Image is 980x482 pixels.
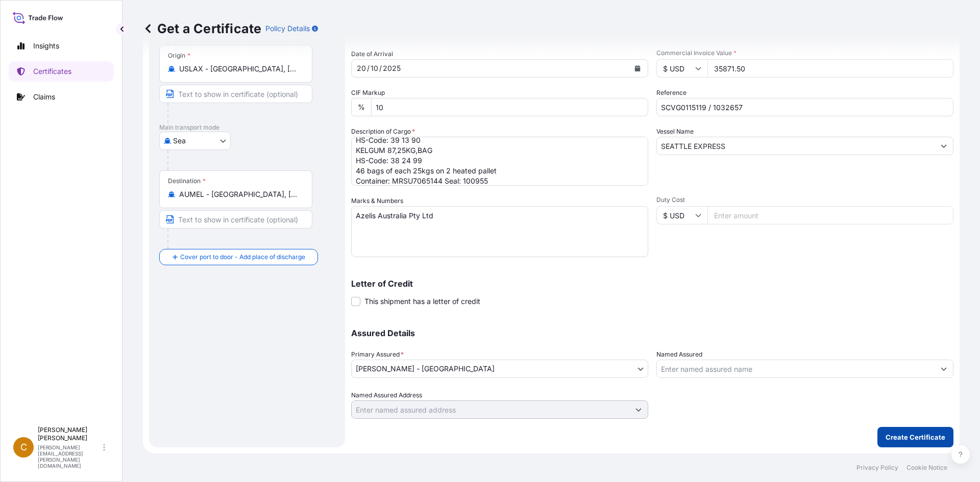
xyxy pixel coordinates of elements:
[351,126,415,137] label: Description of Cargo
[351,196,403,206] label: Marks & Numbers
[656,126,694,137] label: Vessel Name
[9,36,114,56] a: Insights
[382,62,402,74] div: year,
[351,360,648,378] button: [PERSON_NAME] - [GEOGRAPHIC_DATA]
[352,400,629,419] input: Named Assured Address
[356,62,367,74] div: day,
[179,189,300,199] input: Destination
[629,400,648,419] button: Show suggestions
[370,62,379,74] div: month,
[159,249,318,265] button: Cover port to door - Add place of discharge
[33,41,59,51] p: Insights
[33,66,71,77] p: Certificates
[379,62,382,74] div: /
[886,432,945,442] p: Create Certificate
[707,59,953,78] input: Enter amount
[9,87,114,107] a: Claims
[351,280,953,288] p: Letter of Credit
[707,206,953,224] input: Enter amount
[38,426,101,442] p: [PERSON_NAME] [PERSON_NAME]
[168,177,206,185] div: Destination
[656,88,687,98] label: Reference
[371,98,648,116] input: Enter percentage between 0 and 10%
[159,123,335,132] p: Main transport mode
[143,20,261,37] p: Get a Certificate
[265,23,310,34] p: Policy Details
[9,61,114,82] a: Certificates
[656,98,953,116] input: Enter booking reference
[351,98,371,116] div: %
[351,349,404,360] span: Primary Assured
[367,62,370,74] div: /
[179,64,300,74] input: Origin
[351,329,953,337] p: Assured Details
[159,132,231,150] button: Select transport
[180,252,305,262] span: Cover port to door - Add place of discharge
[351,88,385,98] label: CIF Markup
[159,210,312,229] input: Text to appear on certificate
[364,296,480,307] span: This shipment has a letter of credit
[33,92,55,102] p: Claims
[935,360,953,378] button: Show suggestions
[173,136,186,146] span: Sea
[856,464,898,472] a: Privacy Policy
[657,137,935,155] input: Type to search vessel name or IMO
[629,60,646,77] button: Calendar
[877,427,953,447] button: Create Certificate
[935,137,953,155] button: Show suggestions
[20,442,27,452] span: C
[38,444,101,469] p: [PERSON_NAME][EMAIL_ADDRESS][PERSON_NAME][DOMAIN_NAME]
[159,85,312,103] input: Text to appear on certificate
[356,364,495,374] span: [PERSON_NAME] - [GEOGRAPHIC_DATA]
[657,360,935,378] input: Assured Name
[656,196,953,204] span: Duty Cost
[906,464,947,472] a: Cookie Notice
[656,349,702,360] label: Named Assured
[351,390,422,400] label: Named Assured Address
